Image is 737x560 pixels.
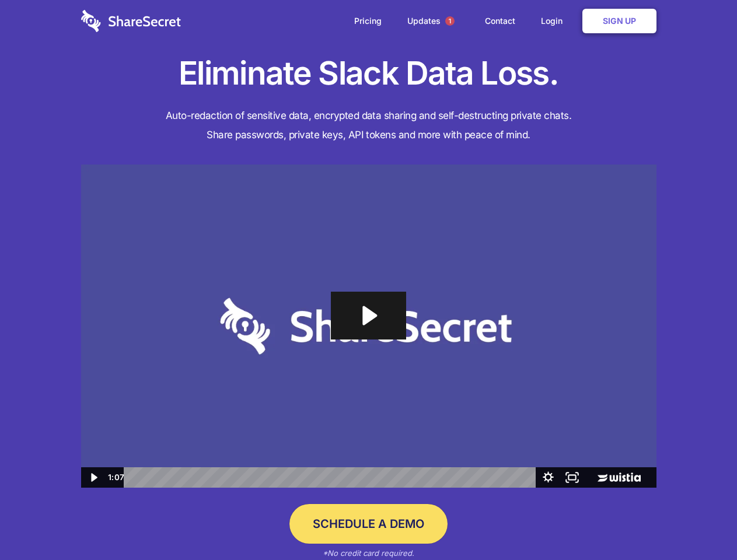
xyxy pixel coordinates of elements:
[584,467,656,488] a: Wistia Logo -- Learn More
[529,3,580,39] a: Login
[81,106,656,145] h4: Auto-redaction of sensitive data, encrypted data sharing and self-destructing private chats. Shar...
[81,164,656,488] img: Sharesecret
[560,467,584,488] button: Fullscreen
[323,548,414,558] em: *No credit card required.
[81,52,656,94] h1: Eliminate Slack Data Loss.
[289,504,448,544] a: Schedule a Demo
[81,467,105,488] button: Play Video
[331,292,406,339] button: Play Video: Sharesecret Slack Extension
[445,16,455,26] span: 1
[133,467,530,488] div: Playbar
[536,467,560,488] button: Show settings menu
[81,10,181,32] img: logo-wordmark-white-trans-d4663122ce5f474addd5e946df7df03e33cb6a1c49d2221995e7729f52c070b2.svg
[582,9,656,33] a: Sign Up
[343,3,393,39] a: Pricing
[473,3,527,39] a: Contact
